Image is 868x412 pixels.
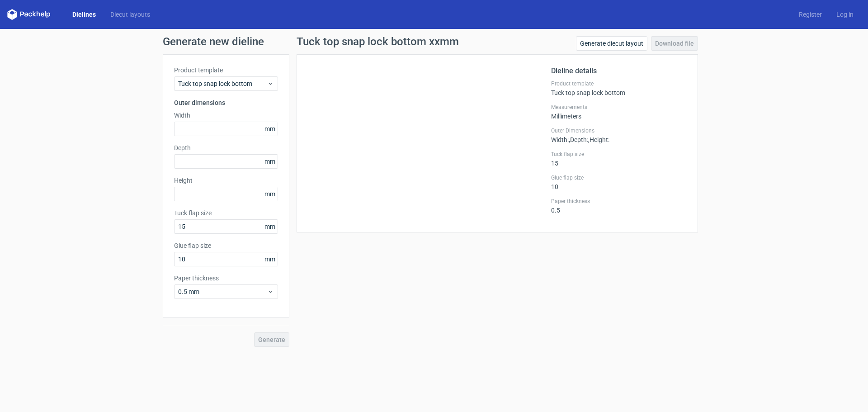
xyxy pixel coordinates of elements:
[174,241,278,250] label: Glue flap size
[174,176,278,185] label: Height
[588,136,609,143] span: , Height :
[174,208,278,218] label: Tuck flap size
[297,36,459,47] h1: Tuck top snap lock bottom xxmm
[792,10,829,19] a: Register
[576,36,647,51] a: Generate diecut layout
[174,274,278,283] label: Paper thickness
[551,104,687,111] label: Measurements
[551,151,687,158] label: Tuck flap size
[551,104,687,120] div: Millimeters
[262,155,278,168] span: mm
[163,36,705,47] h1: Generate new dieline
[262,187,278,201] span: mm
[551,136,569,143] span: Width :
[174,98,278,107] h3: Outer dimensions
[174,143,278,152] label: Depth
[262,220,278,233] span: mm
[65,10,103,19] a: Dielines
[262,122,278,136] span: mm
[551,174,687,181] label: Glue flap size
[551,66,687,76] h2: Dieline details
[551,174,687,190] div: 10
[829,10,861,19] a: Log in
[569,136,588,143] span: , Depth :
[551,80,687,96] div: Tuck top snap lock bottom
[178,287,267,296] span: 0.5 mm
[103,10,157,19] a: Diecut layouts
[551,198,687,214] div: 0.5
[178,79,267,88] span: Tuck top snap lock bottom
[174,66,278,75] label: Product template
[262,252,278,266] span: mm
[551,198,687,205] label: Paper thickness
[551,127,687,134] label: Outer Dimensions
[174,111,278,120] label: Width
[551,80,687,87] label: Product template
[551,151,687,167] div: 15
